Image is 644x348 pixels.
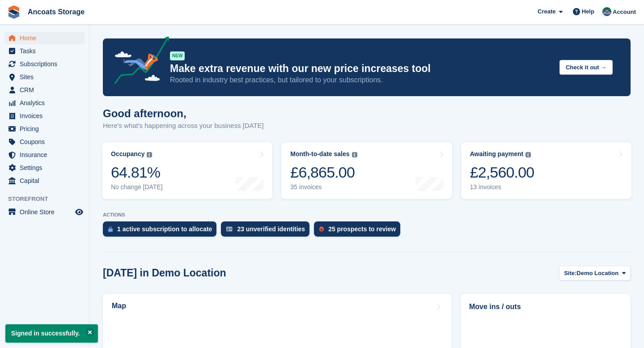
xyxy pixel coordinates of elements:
a: menu [4,97,85,109]
p: Here's what's happening across your business [DATE] [103,121,264,131]
span: Home [20,32,73,44]
p: ACTIONS [103,212,631,218]
span: CRM [20,84,73,96]
span: Pricing [20,123,73,135]
img: icon-info-grey-7440780725fd019a000dd9b08b2336e03edf1995a4989e88bcd33f0948082b44.svg [352,152,357,157]
h2: [DATE] in Demo Location [103,267,226,279]
a: 25 prospects to review [314,221,405,241]
span: Storefront [8,195,89,204]
span: Insurance [20,149,73,161]
a: menu [4,84,85,96]
span: Demo Location [576,269,619,278]
button: Check it out → [559,60,613,75]
img: icon-info-grey-7440780725fd019a000dd9b08b2336e03edf1995a4989e88bcd33f0948082b44.svg [525,152,531,157]
a: 1 active subscription to allocate [103,221,221,241]
span: Tasks [20,45,73,57]
a: menu [4,58,85,70]
div: 35 invoices [290,183,357,191]
span: Online Store [20,206,73,218]
span: Coupons [20,136,73,148]
h1: Good afternoon, [103,107,264,119]
a: Ancoats Storage [24,4,88,19]
div: 1 active subscription to allocate [117,225,212,233]
div: 25 prospects to review [328,225,396,233]
h2: Map [112,302,126,310]
img: prospect-51fa495bee0391a8d652442698ab0144808aea92771e9ea1ae160a38d050c398.svg [319,226,324,232]
span: Help [582,7,594,16]
a: Occupancy 64.81% No change [DATE] [102,142,272,199]
a: menu [4,123,85,135]
div: 23 unverified identities [237,225,305,233]
a: 23 unverified identities [221,221,314,241]
div: 64.81% [111,163,163,182]
div: Occupancy [111,150,144,158]
span: Analytics [20,97,73,109]
div: No change [DATE] [111,183,163,191]
span: Site: [564,269,576,278]
h2: Move ins / outs [469,301,622,312]
span: Create [538,7,555,16]
a: menu [4,110,85,122]
a: menu [4,71,85,83]
span: Account [613,8,636,17]
div: NEW [170,51,185,60]
p: Rooted in industry best practices, but tailored to your subscriptions. [170,75,552,85]
img: active_subscription_to_allocate_icon-d502201f5373d7db506a760aba3b589e785aa758c864c3986d89f69b8ff3... [108,226,113,232]
a: Month-to-date sales £6,865.00 35 invoices [281,142,452,199]
img: stora-icon-8386f47178a22dfd0bd8f6a31ec36ba5ce8667c1dd55bd0f319d3a0aa187defe.svg [7,5,21,19]
a: menu [4,32,85,44]
p: Make extra revenue with our new price increases tool [170,62,552,75]
img: price-adjustments-announcement-icon-8257ccfd72463d97f412b2fc003d46551f7dbcb40ab6d574587a9cd5c0d94... [107,36,169,87]
span: Settings [20,161,73,174]
a: Awaiting payment £2,560.00 13 invoices [461,142,631,199]
a: Preview store [74,207,85,217]
p: Signed in successfully. [5,324,98,343]
a: menu [4,45,85,57]
a: menu [4,206,85,218]
span: Capital [20,174,73,187]
div: £6,865.00 [290,163,357,182]
img: verify_identity-adf6edd0f0f0b5bbfe63781bf79b02c33cf7c696d77639b501bdc392416b5a36.svg [226,226,233,232]
img: icon-info-grey-7440780725fd019a000dd9b08b2336e03edf1995a4989e88bcd33f0948082b44.svg [147,152,152,157]
span: Sites [20,71,73,83]
span: Subscriptions [20,58,73,70]
a: menu [4,149,85,161]
div: Awaiting payment [470,150,524,158]
a: menu [4,136,85,148]
a: menu [4,161,85,174]
span: Invoices [20,110,73,122]
a: menu [4,174,85,187]
div: £2,560.00 [470,163,534,182]
div: 13 invoices [470,183,534,191]
div: Month-to-date sales [290,150,349,158]
button: Site: Demo Location [559,266,631,280]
